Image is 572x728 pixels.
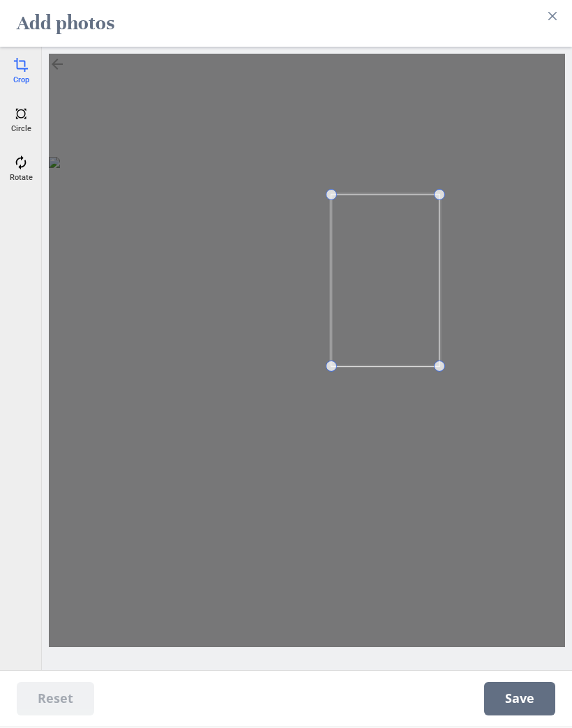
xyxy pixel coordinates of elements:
span: Save [484,683,555,716]
h2: Add photos [17,6,114,42]
div: Go back [49,56,66,73]
button: Close [541,6,564,28]
div: Rotate [3,152,38,187]
div: Crop [3,54,38,89]
div: Circle [3,103,38,138]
